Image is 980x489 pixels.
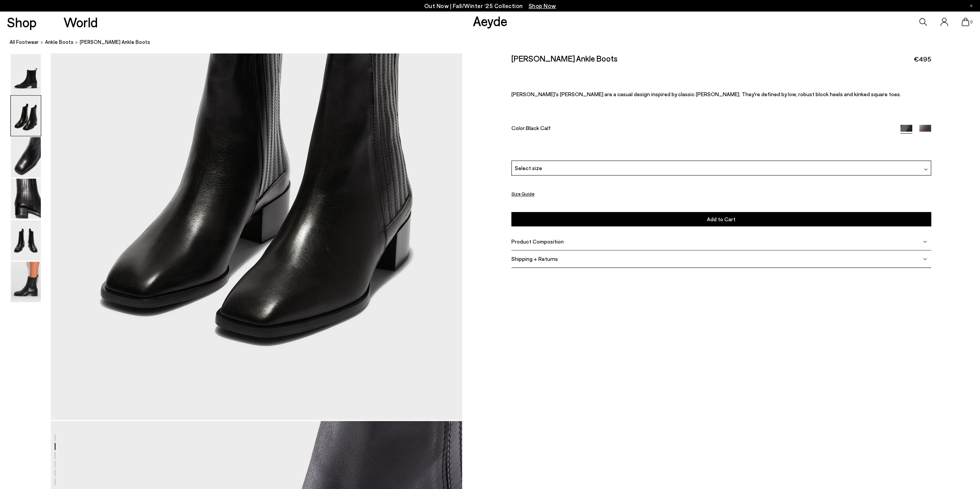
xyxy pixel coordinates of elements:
span: Navigate to /collections/new-in [529,2,556,9]
a: ankle boots [45,38,74,47]
span: Product Composition [511,238,564,245]
a: World [64,15,98,29]
span: Select size [515,164,542,172]
a: 0 [962,18,969,26]
span: 0 [969,20,973,24]
p: Out Now | Fall/Winter ‘25 Collection [424,1,556,11]
a: Shop [7,15,37,29]
span: Add to Cart [707,216,735,222]
nav: breadcrumb [10,32,980,53]
button: Add to Cart [511,212,931,226]
img: Neil Leather Ankle Boots - Image 5 [11,220,41,260]
span: Black Calf [526,124,551,131]
a: Aeyde [472,13,507,29]
span: [PERSON_NAME]'s [PERSON_NAME] are a casual design inspired by classic [PERSON_NAME]. They're defi... [511,91,901,97]
img: Neil Leather Ankle Boots - Image 2 [11,95,41,136]
img: svg%3E [923,257,927,260]
h2: [PERSON_NAME] Ankle Boots [511,53,618,63]
span: [PERSON_NAME] Ankle Boots [80,38,150,47]
span: ankle boots [45,39,74,45]
img: Neil Leather Ankle Boots - Image 3 [11,137,41,177]
img: Neil Leather Ankle Boots - Image 1 [11,54,41,94]
span: €495 [914,54,931,64]
button: Size Guide [511,189,534,199]
img: Neil Leather Ankle Boots - Image 4 [11,179,41,219]
div: Color: [511,124,887,133]
img: svg%3E [924,167,928,171]
img: svg%3E [923,239,927,243]
img: Neil Leather Ankle Boots - Image 6 [11,262,41,302]
span: Shipping + Returns [511,255,558,262]
a: All Footwear [10,38,39,47]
